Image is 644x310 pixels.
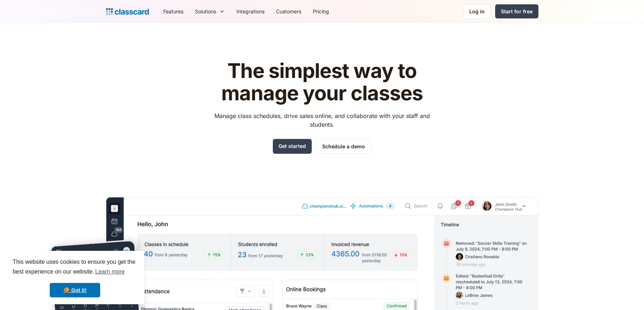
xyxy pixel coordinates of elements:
[463,4,491,19] a: Log in
[208,60,436,104] h1: The simplest way to manage your classes
[501,8,533,15] div: Start for free
[307,3,335,19] a: Pricing
[270,3,307,19] a: Customers
[50,283,100,297] a: dismiss cookie message
[273,139,312,154] a: Get started
[157,3,189,19] a: Features
[208,112,436,129] p: Manage class schedules, drive sales online, and collaborate with your staff and students.
[316,139,371,154] a: Schedule a demo
[94,266,126,277] a: learn more about cookies
[6,251,144,304] div: cookieconsent
[231,3,270,19] a: Integrations
[195,8,216,15] div: Solutions
[469,8,485,15] div: Log in
[13,258,137,277] span: This website uses cookies to ensure you get the best experience on our website.
[495,4,538,18] a: Start for free
[106,6,149,17] a: home
[189,3,231,19] div: Solutions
